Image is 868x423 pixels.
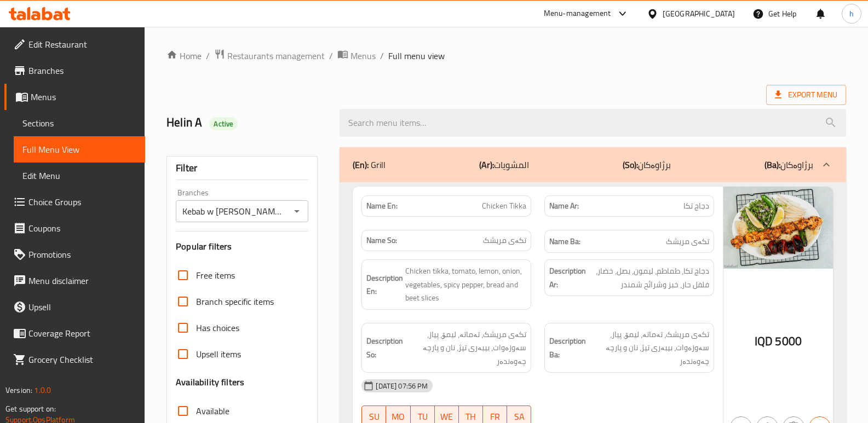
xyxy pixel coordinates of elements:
p: برژاوەکان [764,158,813,171]
strong: Description So: [366,334,403,361]
a: Coverage Report [4,320,145,346]
span: Edit Restaurant [28,38,136,51]
b: (Ar): [479,157,494,173]
span: Chicken tikka, tomato, lemon, onion, vegetables, spicy pepper, bread and beet slices [405,264,526,305]
div: [GEOGRAPHIC_DATA] [663,8,735,20]
a: Grocery Checklist [4,346,145,373]
a: Full Menu View [14,136,145,163]
span: Full menu view [388,49,445,62]
span: Full Menu View [22,143,136,156]
span: دجاج تكا [683,200,709,212]
span: Get support on: [5,402,56,416]
span: Menu disclaimer [28,274,136,287]
span: [DATE] 07:56 PM [371,381,432,391]
div: Active [209,117,238,130]
span: Export Menu [775,88,837,102]
span: Branch specific items [196,295,274,308]
span: Choice Groups [28,195,136,208]
nav: breadcrumb [166,49,846,63]
span: Menus [350,49,376,62]
strong: Description Ba: [549,334,586,361]
li: / [329,49,333,62]
p: Grill [353,158,386,171]
h3: Availability filters [176,376,244,389]
a: Coupons [4,215,145,241]
span: تکەی مریشک [483,235,526,246]
span: دجاج تكا، طماطم، ليمون، بصل، خضار، فلفل حار، خبز وشرائح شمندر [588,264,709,291]
span: Edit Menu [22,169,136,182]
b: (En): [353,157,369,173]
span: Version: [5,383,32,397]
span: Free items [196,269,235,282]
p: برژاوەکان [623,158,671,171]
div: Menu-management [544,7,611,20]
span: 1.0.0 [34,383,51,397]
span: تکەی مریشک [666,235,709,248]
div: (En): Grill(Ar):المشويات(So):برژاوەکان(Ba):برژاوەکان [340,147,846,182]
span: Has choices [196,321,239,334]
span: Promotions [28,248,136,261]
span: Available [196,404,229,418]
div: Filter [176,157,308,180]
span: Chicken Tikka [482,200,526,212]
button: Open [289,204,304,219]
a: Menus [337,49,376,63]
b: (So): [623,157,638,173]
span: IQD [755,331,773,352]
span: Sections [22,117,136,130]
span: Restaurants management [227,49,325,62]
span: Active [209,119,238,129]
span: تکەی مریشک، تەماتە، لیمۆ، پیاز، سەوزەوات، بیبەری تیژ، نان و پارچە چەوەندەر [405,328,526,368]
li: / [206,49,210,62]
span: Grocery Checklist [28,353,136,366]
a: Restaurants management [214,49,325,63]
h3: Popular filters [176,240,308,253]
b: (Ba): [764,157,780,173]
span: Menus [31,90,136,103]
span: تکەی مریشک، تەماتە، لیمۆ، پیاز، سەوزەوات، بیبەری تیژ، نان و پارچە چەوەندەر [588,328,709,368]
span: Export Menu [766,85,846,105]
span: Coverage Report [28,327,136,340]
span: Upsell [28,300,136,314]
a: Edit Menu [14,163,145,189]
strong: Name En: [366,200,398,212]
a: Promotions [4,241,145,268]
a: Branches [4,57,145,84]
a: Menus [4,84,145,110]
span: Branches [28,64,136,77]
span: h [849,8,854,20]
strong: Name Ar: [549,200,579,212]
a: Choice Groups [4,189,145,215]
strong: Name Ba: [549,235,580,248]
strong: Name So: [366,235,397,246]
span: 5000 [775,331,802,352]
a: Sections [14,110,145,136]
span: Upsell items [196,347,241,361]
li: / [380,49,384,62]
h2: Helin A [166,114,326,131]
a: Home [166,49,202,62]
img: Chicken_Tikka638904526844786818.jpg [723,187,833,269]
a: Edit Restaurant [4,31,145,57]
strong: Description Ar: [549,264,586,291]
span: Coupons [28,222,136,235]
a: Menu disclaimer [4,268,145,294]
p: المشويات [479,158,529,171]
input: search [340,109,846,137]
strong: Description En: [366,271,403,298]
a: Upsell [4,294,145,320]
